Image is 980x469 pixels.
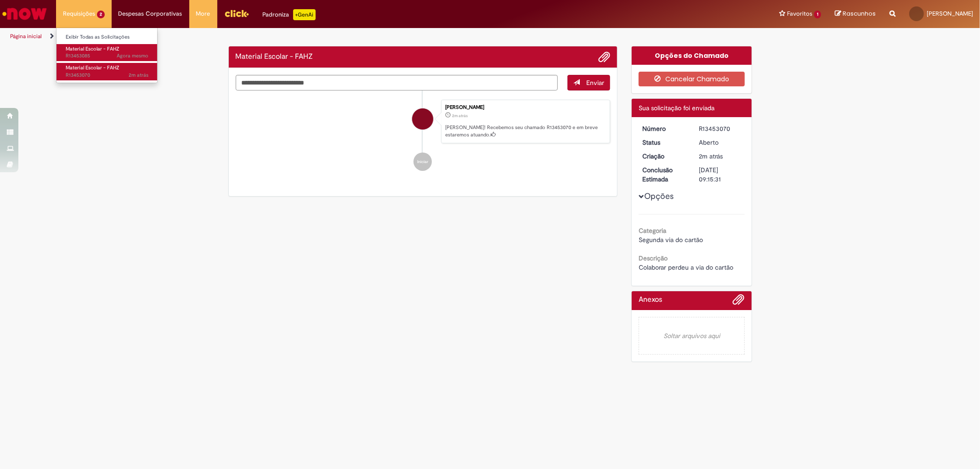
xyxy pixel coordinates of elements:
dt: Conclusão Estimada [635,165,692,184]
span: Rascunhos [843,9,876,18]
div: R13453070 [699,124,742,133]
span: Favoritos [787,9,812,18]
em: Soltar arquivos aqui [639,317,745,355]
span: Requisições [63,9,95,18]
button: Cancelar Chamado [639,72,745,86]
textarea: Digite sua mensagem aqui... [236,75,558,90]
time: 27/08/2025 15:15:29 [129,72,148,79]
button: Adicionar anexos [598,51,610,63]
dt: Criação [635,152,692,161]
div: Isabely Camily Rodrigues [412,108,433,130]
div: Opções do Chamado [632,46,752,65]
span: 2m atrás [699,152,723,160]
a: Exibir Todas as Solicitações [57,32,158,42]
dt: Status [635,138,692,147]
span: R13453070 [66,72,148,79]
p: +GenAi [293,9,316,20]
b: Descrição [639,254,668,262]
h2: Material Escolar - FAHZ Histórico de tíquete [236,53,313,61]
ul: Trilhas de página [7,28,646,45]
span: Segunda via do cartão [639,236,703,244]
li: Isabely Camily Rodrigues [236,100,611,144]
a: Página inicial [10,33,42,40]
span: More [196,9,210,18]
time: 27/08/2025 15:17:08 [117,52,148,59]
button: Adicionar anexos [733,294,745,310]
b: Categoria [639,226,666,235]
a: Rascunhos [835,10,876,18]
span: [PERSON_NAME] [927,10,973,17]
img: ServiceNow [1,5,48,23]
span: Material Escolar - FAHZ [66,64,119,71]
ul: Histórico de tíquete [236,90,611,181]
span: Material Escolar - FAHZ [66,45,119,52]
div: Padroniza [263,9,316,20]
span: Agora mesmo [117,52,148,59]
h2: Anexos [639,296,662,304]
ul: Requisições [56,28,158,83]
span: R13453085 [66,52,148,60]
span: Sua solicitação foi enviada [639,104,714,112]
img: click_logo_yellow_360x200.png [224,6,249,20]
time: 27/08/2025 15:15:28 [699,152,723,160]
a: Aberto R13453070 : Material Escolar - FAHZ [57,63,158,80]
span: 2 [97,11,105,18]
a: Aberto R13453085 : Material Escolar - FAHZ [57,44,158,61]
div: Aberto [699,138,742,147]
div: 27/08/2025 15:15:28 [699,152,742,161]
span: 1 [814,11,821,18]
span: Colaborar perdeu a via do cartão [639,263,733,271]
span: Enviar [586,79,604,87]
span: Despesas Corporativas [119,9,182,18]
p: [PERSON_NAME]! Recebemos seu chamado R13453070 e em breve estaremos atuando. [445,124,605,138]
div: [DATE] 09:15:31 [699,165,742,184]
button: Enviar [567,75,610,90]
span: 2m atrás [452,113,468,119]
dt: Número [635,124,692,133]
div: [PERSON_NAME] [445,105,605,110]
time: 27/08/2025 15:15:28 [452,113,468,119]
span: 2m atrás [129,72,148,79]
